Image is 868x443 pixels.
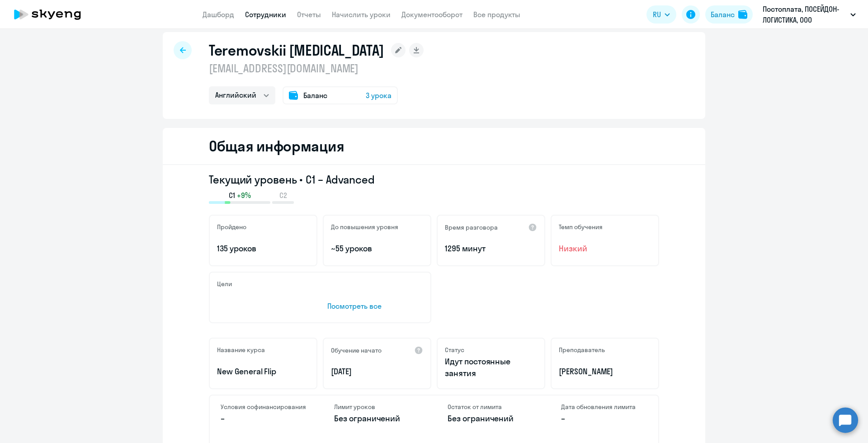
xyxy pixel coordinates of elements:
[738,10,747,19] img: balance
[559,346,605,354] h5: Преподаватель
[473,10,520,19] a: Все продукты
[758,4,860,25] button: Постоплата, ПОСЕЙДОН-ЛОГИСТИКА, ООО
[448,403,534,411] h4: Остаток от лимита
[217,223,246,231] h5: Пройдено
[448,413,534,424] p: Без ограничений
[445,243,537,254] p: 1295 минут
[334,403,420,411] h4: Лимит уроков
[705,5,753,24] button: Балансbalance
[209,137,344,155] h2: Общая информация
[445,223,498,231] h5: Время разговора
[297,10,321,19] a: Отчеты
[217,280,232,288] h5: Цели
[209,172,659,187] h3: Текущий уровень • C1 – Advanced
[366,90,392,101] span: 3 урока
[646,5,676,24] button: RU
[209,41,384,59] h1: Teremovskii [MEDICAL_DATA]
[229,190,235,200] span: C1
[303,90,327,101] span: Баланс
[217,346,265,354] h5: Название курса
[653,9,661,20] span: RU
[559,243,651,254] span: Низкий
[559,223,603,231] h5: Темп обучения
[217,366,309,377] p: New General Flip
[401,10,462,19] a: Документооборот
[245,10,286,19] a: Сотрудники
[221,413,307,424] p: –
[334,413,420,424] p: Без ограничений
[217,243,309,254] p: 135 уроков
[209,61,424,75] p: [EMAIL_ADDRESS][DOMAIN_NAME]
[559,366,651,377] p: [PERSON_NAME]
[331,366,423,377] p: [DATE]
[237,190,251,200] span: +9%
[561,403,647,411] h4: Дата обновления лимита
[445,346,464,354] h5: Статус
[445,356,537,379] p: Идут постоянные занятия
[203,10,234,19] a: Дашборд
[327,301,423,311] p: Посмотреть все
[279,190,287,200] span: C2
[711,9,735,20] div: Баланс
[221,403,307,411] h4: Условия софинансирования
[331,223,398,231] h5: До повышения уровня
[561,413,647,424] p: –
[331,243,423,254] p: ~55 уроков
[763,4,847,25] p: Постоплата, ПОСЕЙДОН-ЛОГИСТИКА, ООО
[331,346,382,354] h5: Обучение начато
[332,10,391,19] a: Начислить уроки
